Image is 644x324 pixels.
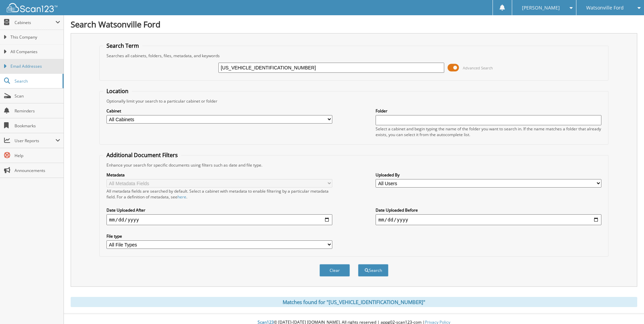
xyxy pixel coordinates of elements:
[10,49,60,55] span: All Companies
[319,264,350,277] button: Clear
[15,168,60,173] span: Announcements
[103,42,142,49] legend: Search Term
[10,34,60,40] span: This Company
[15,93,60,99] span: Scan
[586,6,624,10] span: Watsonville Ford
[103,87,132,95] legend: Location
[106,188,332,200] div: All metadata fields are searched by default. Select a cabinet with metadata to enable filtering b...
[103,162,605,168] div: Enhance your search for specific documents using filters such as date and file type.
[376,207,601,213] label: Date Uploaded Before
[522,6,560,10] span: [PERSON_NAME]
[15,138,55,144] span: User Reports
[106,172,332,178] label: Metadata
[15,153,60,158] span: Help
[15,123,60,129] span: Bookmarks
[358,264,388,277] button: Search
[106,207,332,213] label: Date Uploaded After
[15,20,55,25] span: Cabinets
[7,3,57,12] img: scan123-logo-white.svg
[106,214,332,225] input: start
[610,291,644,324] iframe: Chat Widget
[15,108,60,114] span: Reminders
[103,151,181,159] legend: Additional Document Filters
[15,78,59,84] span: Search
[463,65,493,70] span: Advanced Search
[177,194,186,200] a: here
[103,53,605,59] div: Searches all cabinets, folders, files, metadata, and keywords
[376,172,601,178] label: Uploaded By
[376,214,601,225] input: end
[106,108,332,114] label: Cabinet
[376,108,601,114] label: Folder
[10,63,60,69] span: Email Addresses
[376,126,601,137] div: Select a cabinet and begin typing the name of the folder you want to search in. If the name match...
[71,19,637,30] h1: Search Watsonville Ford
[103,98,605,104] div: Optionally limit your search to a particular cabinet or folder
[71,297,637,307] div: Matches found for "[US_VEHICLE_IDENTIFICATION_NUMBER]"
[106,233,332,239] label: File type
